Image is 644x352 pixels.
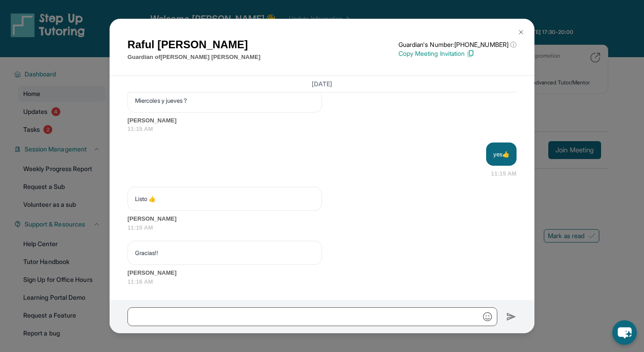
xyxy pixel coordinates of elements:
[398,49,517,58] p: Copy Meeting Invitation
[517,29,525,36] img: Close Icon
[483,312,492,321] img: Emoji
[127,268,517,277] span: [PERSON_NAME]
[612,320,637,345] button: chat-button
[510,40,517,49] span: ⓘ
[127,53,260,62] p: Guardian of [PERSON_NAME] [PERSON_NAME]
[491,169,517,178] span: 11:15 AM
[127,116,517,125] span: [PERSON_NAME]
[127,37,260,53] h1: Raful [PERSON_NAME]
[135,96,314,105] p: Miercoles y jueves ?
[135,194,314,203] p: Listo 👍
[398,40,517,49] p: Guardian's Number: [PHONE_NUMBER]
[466,50,475,58] img: Copy Icon
[493,150,509,159] p: yes👍
[127,277,517,286] span: 11:16 AM
[127,125,517,134] span: 11:15 AM
[506,311,517,322] img: Send icon
[135,248,314,257] p: Gracias!!
[127,223,517,232] span: 11:15 AM
[127,80,517,88] h3: [DATE]
[127,214,517,223] span: [PERSON_NAME]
